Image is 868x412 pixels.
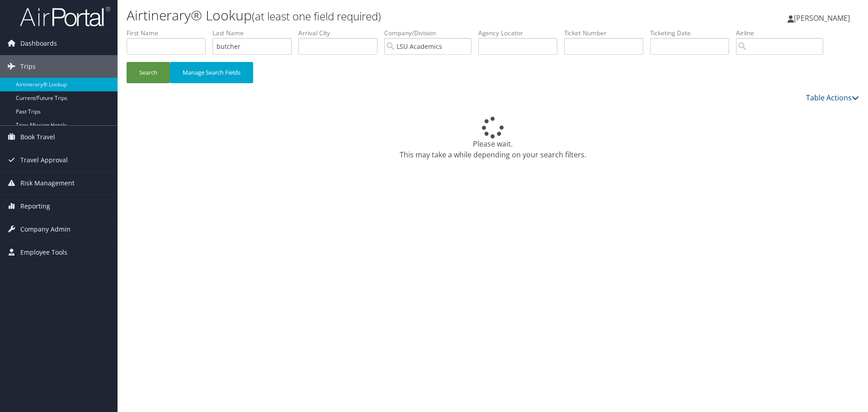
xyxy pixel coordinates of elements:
[20,6,110,27] img: airportal-logo.png
[478,28,564,38] label: Agency Locator
[564,28,650,38] label: Ticket Number
[127,28,212,38] label: First Name
[127,117,859,160] div: Please wait. This may take a while depending on your search filters.
[20,195,50,218] span: Reporting
[20,241,67,264] span: Employee Tools
[20,172,75,194] span: Risk Management
[252,9,381,24] small: (at least one field required)
[127,6,615,25] h1: Airtinerary® Lookup
[20,218,71,241] span: Company Admin
[20,32,57,55] span: Dashboards
[20,149,68,171] span: Travel Approval
[806,93,859,103] a: Table Actions
[794,13,850,23] span: [PERSON_NAME]
[650,28,736,38] label: Ticketing Date
[384,28,478,38] label: Company/Division
[298,28,384,38] label: Arrival City
[20,55,36,78] span: Trips
[736,28,830,38] label: Airline
[212,28,298,38] label: Last Name
[788,5,859,32] a: [PERSON_NAME]
[127,62,170,83] button: Search
[20,126,55,148] span: Book Travel
[170,62,253,83] button: Manage Search Fields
